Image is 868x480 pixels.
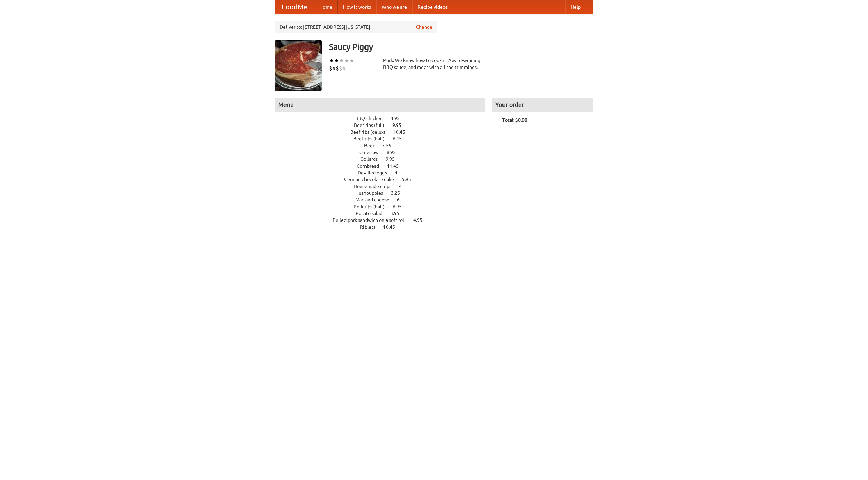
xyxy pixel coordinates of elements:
span: 4.95 [391,116,407,121]
a: Beef ribs (half) 6.45 [353,136,414,141]
span: Riblets [360,224,382,230]
span: 6.45 [393,136,409,141]
a: Pork ribs (half) 6.95 [354,204,414,209]
span: Devilled eggs [358,170,394,175]
li: $ [342,64,346,72]
span: Cornbread [357,163,386,169]
li: ★ [339,57,344,64]
span: 3.25 [391,190,407,196]
a: Recipe videos [412,0,453,14]
a: Home [314,0,338,14]
a: Beef ribs (delux) 10.45 [350,129,418,135]
a: Coleslaw 8.95 [359,150,408,155]
a: BBQ chicken 4.95 [355,116,412,121]
a: Beef ribs (full) 9.95 [354,122,414,128]
li: $ [329,64,332,72]
span: 3.95 [390,211,406,216]
a: FoodMe [275,0,314,14]
span: Mac and cheese [355,197,396,203]
span: 4 [399,184,409,189]
a: Potato salad 3.95 [356,211,412,216]
span: Potato salad [356,211,389,216]
li: ★ [329,57,334,64]
a: How it works [338,0,376,14]
a: German chocolate cake 5.95 [344,177,423,182]
a: Housemade chips 4 [354,184,414,189]
a: Who we are [376,0,412,14]
span: 4 [395,170,404,175]
li: $ [332,64,336,72]
span: BBQ chicken [355,116,390,121]
div: Pork. We know how to cook it. Award-winning BBQ sauce, and meat with all the trimmings. [383,57,485,71]
b: Total: $0.00 [502,117,527,123]
h4: Menu [275,98,485,112]
span: Collards [360,156,384,162]
span: 5.95 [402,177,418,182]
span: Beef ribs (full) [354,122,391,128]
a: Mac and cheese 6 [355,197,412,203]
span: 6.95 [393,204,409,209]
span: 9.95 [392,122,408,128]
a: Cornbread 11.45 [357,163,411,169]
h4: Your order [492,98,593,112]
span: 10.45 [383,224,402,230]
span: Pulled pork sandwich on a soft roll [333,217,412,223]
li: $ [336,64,339,72]
a: Devilled eggs 4 [358,170,410,175]
img: angular.jpg [275,40,322,91]
a: Hushpuppies 3.25 [355,190,413,196]
a: Collards 9.95 [360,156,407,162]
a: Change [416,24,432,31]
span: Pork ribs (half) [354,204,392,209]
span: 9.95 [386,156,401,162]
span: Beef ribs (half) [353,136,392,141]
span: 7.55 [382,143,398,148]
li: ★ [349,57,354,64]
a: Pulled pork sandwich on a soft roll 4.95 [333,217,435,223]
a: Beer 7.55 [364,143,404,148]
span: Hushpuppies [355,190,390,196]
span: 4.95 [413,217,429,223]
li: ★ [344,57,349,64]
span: Beef ribs (delux) [350,129,392,135]
span: 11.45 [387,163,406,169]
span: Housemade chips [354,184,398,189]
a: Riblets 10.45 [360,224,408,230]
span: 6 [397,197,407,203]
h3: Saucy Piggy [329,40,593,54]
span: Beer [364,143,381,148]
span: 8.95 [387,150,402,155]
div: Deliver to: [STREET_ADDRESS][US_STATE] [275,21,437,33]
span: Coleslaw [359,150,386,155]
li: $ [339,64,342,72]
a: Help [565,0,586,14]
li: ★ [334,57,339,64]
span: 10.45 [393,129,412,135]
span: German chocolate cake [344,177,401,182]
